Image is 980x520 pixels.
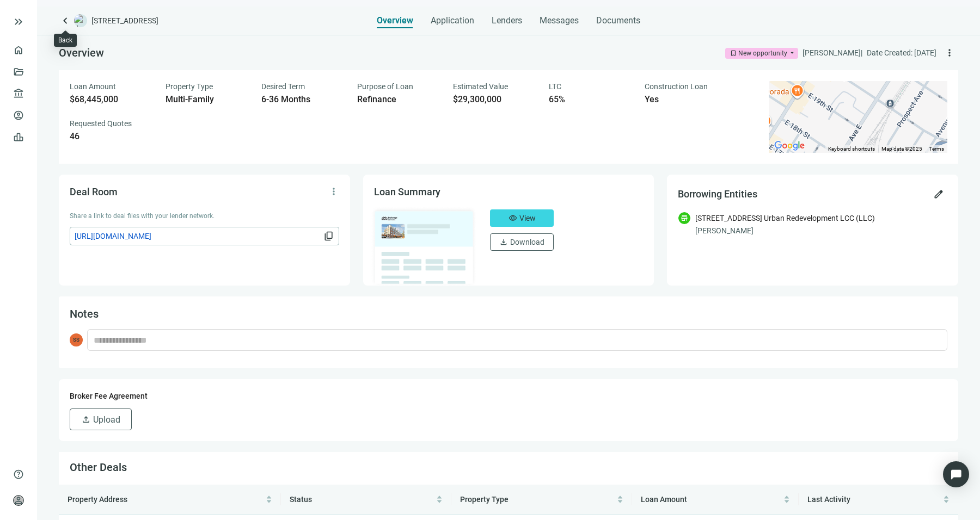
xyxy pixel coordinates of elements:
img: Google [771,139,807,153]
button: keyboard_double_arrow_right [12,15,25,28]
div: New opportunity [738,48,787,59]
span: Property Type [460,495,509,504]
span: Other Deals [70,461,127,474]
span: Loan Amount [70,82,116,91]
a: Open this area in Google Maps (opens a new window) [771,139,807,153]
span: Construction Loan [645,82,708,91]
span: Desired Term [261,82,305,91]
span: help [13,469,24,480]
div: Back [58,36,72,45]
span: Share a link to deal files with your lender network. [70,212,215,220]
div: [PERSON_NAME] [695,225,947,237]
span: download [499,238,508,246]
div: Multi-Family [166,94,248,105]
div: $29,300,000 [453,94,536,105]
span: upload [81,414,91,424]
span: Purpose of Loan [357,82,413,91]
span: person [13,495,24,506]
span: bookmark [730,49,737,57]
span: Borrowing Entities [678,188,757,200]
span: Upload [93,414,120,425]
span: Property Address [68,495,127,504]
span: Documents [596,15,640,26]
span: Last Activity [807,495,850,504]
span: Lenders [492,15,522,26]
button: more_vert [325,183,342,200]
span: more_vert [328,186,339,197]
span: View [519,214,536,222]
button: more_vert [941,44,958,61]
span: Overview [59,46,104,59]
span: Application [431,15,474,26]
div: Refinance [357,94,440,105]
div: 6-36 Months [261,94,344,105]
span: Loan Amount [641,495,687,504]
button: Keyboard shortcuts [828,145,875,153]
div: $68,445,000 [70,94,152,105]
button: visibilityView [490,209,554,227]
div: 65% [549,94,632,105]
a: Terms (opens in new tab) [929,146,944,152]
span: Overview [377,15,413,26]
img: dealOverviewImg [371,206,477,287]
span: Loan Summary [374,186,440,197]
span: Broker Fee Agreement [70,392,148,400]
span: [URL][DOMAIN_NAME] [75,230,321,242]
button: uploadUpload [70,408,132,430]
div: Yes [645,94,727,105]
span: edit [933,189,944,200]
a: keyboard_arrow_left [59,14,72,27]
span: Property Type [166,82,213,91]
div: 46 [70,131,152,142]
img: deal-logo [74,14,87,27]
span: visibility [509,214,517,222]
span: Status [290,495,312,504]
span: more_vert [944,47,955,58]
span: Map data ©2025 [881,146,922,152]
span: Messages [540,15,579,26]
span: Estimated Value [453,82,508,91]
span: [STREET_ADDRESS] [91,15,158,26]
span: Deal Room [70,186,118,197]
div: Date Created: [DATE] [867,47,936,59]
div: Open Intercom Messenger [943,461,969,487]
span: account_balance [13,88,21,99]
div: [PERSON_NAME] | [803,47,862,59]
span: Requested Quotes [70,119,132,128]
button: downloadDownload [490,233,554,251]
span: Download [510,238,544,246]
div: [STREET_ADDRESS] Urban Redevelopment LCC (LLC) [695,212,875,224]
span: SS [70,333,83,346]
span: Notes [70,307,99,320]
span: content_copy [323,231,334,242]
span: LTC [549,82,561,91]
button: edit [930,185,947,203]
